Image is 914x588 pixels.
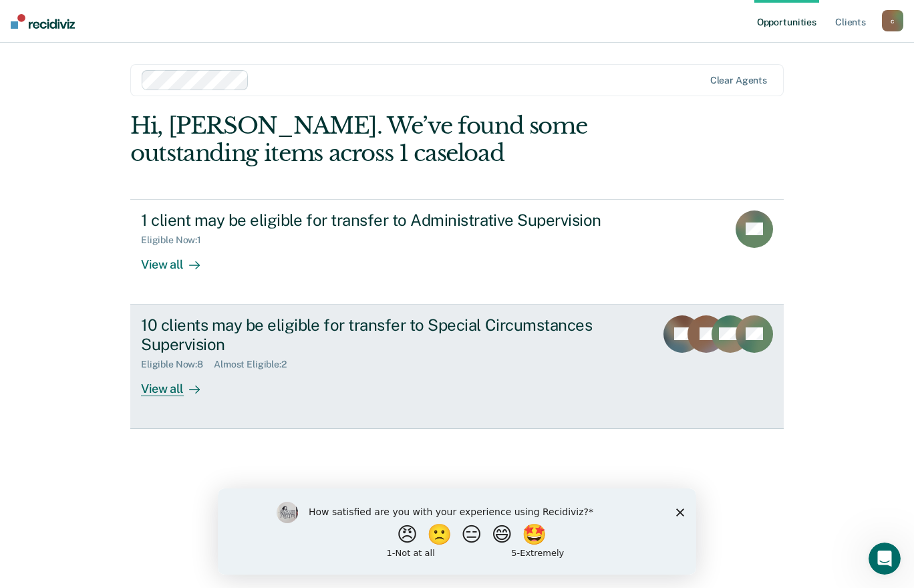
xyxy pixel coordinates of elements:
button: c [882,10,903,31]
a: 10 clients may be eligible for transfer to Special Circumstances SupervisionEligible Now:8Almost ... [130,305,784,429]
a: 1 client may be eligible for transfer to Administrative SupervisionEligible Now:1View all [130,199,784,305]
iframe: Survey by Kim from Recidiviz [218,488,696,575]
img: Recidiviz [11,14,75,29]
iframe: Intercom live chat [869,543,901,575]
div: 10 clients may be eligible for transfer to Special Circumstances Supervision [141,315,610,354]
div: Almost Eligible : 2 [214,359,297,370]
div: 1 client may be eligible for transfer to Administrative Supervision [141,210,610,230]
div: View all [141,370,216,396]
div: Eligible Now : 8 [141,359,214,370]
div: View all [141,246,216,272]
div: Clear agents [710,75,767,86]
div: Eligible Now : 1 [141,235,212,246]
div: Hi, [PERSON_NAME]. We’ve found some outstanding items across 1 caseload [130,112,653,167]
